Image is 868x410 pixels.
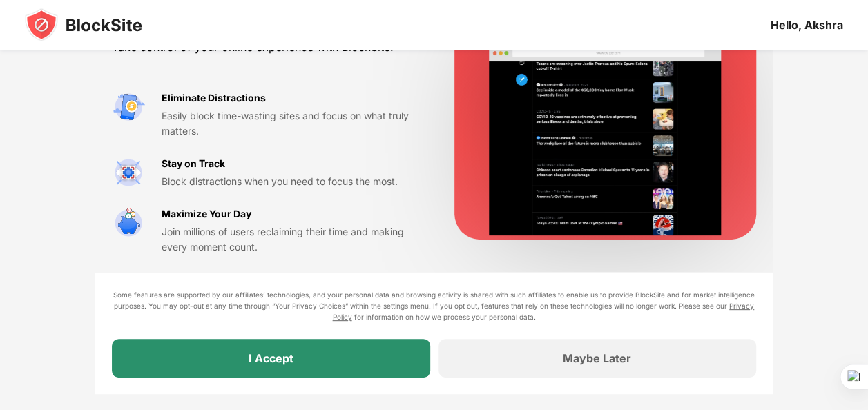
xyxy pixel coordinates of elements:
div: Join millions of users reclaiming their time and making every moment count. [162,224,421,255]
a: Privacy Policy [333,302,755,321]
div: Block distractions when you need to focus the most. [162,174,421,189]
div: Maximize Your Day [162,206,251,222]
div: Easily block time-wasting sites and focus on what truly matters. [162,108,421,139]
div: Stay on Track [162,156,225,171]
div: Hello, Akshra [771,18,843,32]
img: value-avoid-distractions.svg [112,90,145,124]
img: value-focus.svg [112,156,145,189]
div: Maybe Later [563,351,631,365]
div: I Accept [249,351,293,365]
div: Eliminate Distractions [162,90,266,106]
img: blocksite-icon-black.svg [25,8,142,41]
img: value-safe-time.svg [112,206,145,240]
div: Some features are supported by our affiliates’ technologies, and your personal data and browsing ... [112,289,755,322]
